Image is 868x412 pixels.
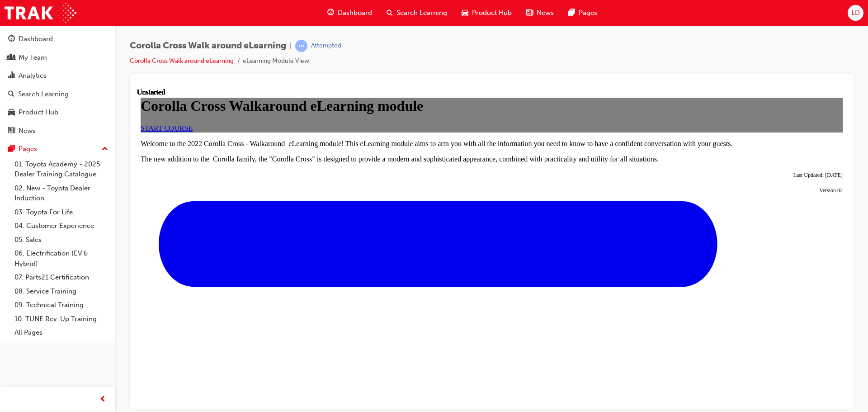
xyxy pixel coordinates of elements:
[519,4,561,22] a: news-iconNews
[4,52,706,60] p: Welcome to the 2022 Corolla Cross - Walkaround eLearning module! This eLearning module aims to ar...
[526,7,533,19] span: news-icon
[130,41,286,51] span: Corolla Cross Walk around eLearning
[11,219,112,233] a: 04. Customer Experience
[8,72,15,80] span: chart-icon
[11,270,112,284] a: 07. Parts21 Certification
[851,8,860,18] span: LD
[19,52,47,63] div: My Team
[11,157,112,181] a: 01. Toyota Academy - 2025 Dealer Training Catalogue
[462,7,468,19] span: car-icon
[537,8,554,18] span: News
[8,90,14,99] span: search-icon
[295,40,307,52] span: learningRecordVerb_ATTEMPT-icon
[396,8,447,18] span: Search Learning
[8,54,15,62] span: people-icon
[19,126,36,136] div: News
[472,8,512,18] span: Product Hub
[848,5,863,21] button: LD
[561,4,604,22] a: pages-iconPages
[290,41,292,51] span: |
[387,7,393,19] span: search-icon
[11,181,112,205] a: 02. New - Toyota Dealer Induction
[11,205,112,219] a: 03. Toyota For Life
[8,35,15,43] span: guage-icon
[379,4,454,22] a: search-iconSearch Learning
[8,145,15,153] span: pages-icon
[8,127,15,135] span: news-icon
[4,86,112,103] a: Search Learning
[11,246,112,270] a: 06. Electrification (EV & Hybrid)
[243,56,309,66] li: eLearning Module View
[311,42,341,50] div: Attempted
[11,312,112,326] a: 10. TUNE Rev-Up Training
[8,109,15,117] span: car-icon
[568,7,575,19] span: pages-icon
[579,8,597,18] span: Pages
[102,143,108,155] span: up-icon
[4,36,56,44] a: START COURSE
[4,9,706,26] h1: Corolla Cross Walkaround eLearning module
[4,67,112,84] a: Analytics
[11,298,112,312] a: 09. Technical Training
[4,29,112,141] button: DashboardMy TeamAnalyticsSearch LearningProduct HubNews
[19,71,47,81] div: Analytics
[4,31,112,47] a: Dashboard
[4,67,706,75] p: The new addition to the Corolla family, the "Corolla Cross" is designed to provide a modern and s...
[320,4,379,22] a: guage-iconDashboard
[4,141,112,157] button: Pages
[11,284,112,298] a: 08. Service Training
[130,57,234,65] a: Corolla Cross Walk around eLearning
[327,7,334,19] span: guage-icon
[656,84,706,90] span: Last Updated: [DATE]
[454,4,519,22] a: car-iconProduct Hub
[19,107,58,118] div: Product Hub
[11,233,112,247] a: 05. Sales
[4,123,112,139] a: News
[11,326,112,340] a: All Pages
[19,144,37,154] div: Pages
[5,3,76,23] img: Trak
[338,8,372,18] span: Dashboard
[4,104,112,121] a: Product Hub
[18,89,69,99] div: Search Learning
[99,394,106,405] span: prev-icon
[4,49,112,66] a: My Team
[682,99,706,105] span: Version 02
[19,34,53,44] div: Dashboard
